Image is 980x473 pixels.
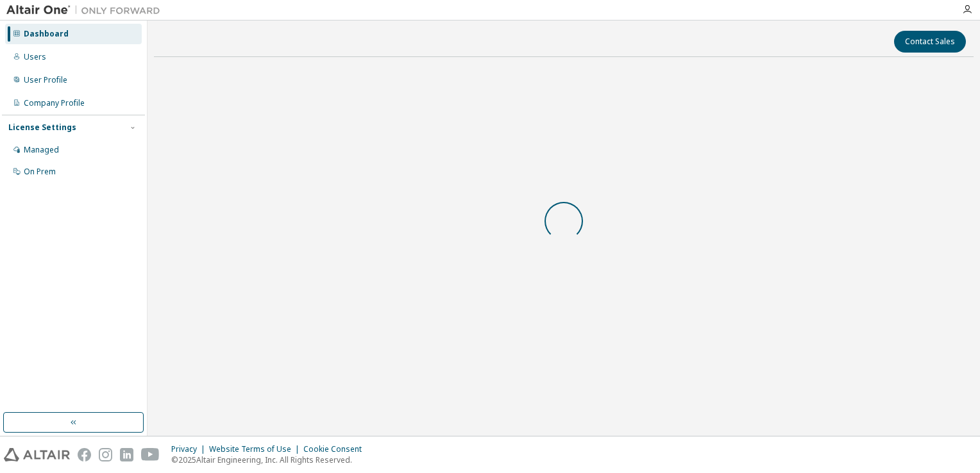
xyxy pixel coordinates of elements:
div: Website Terms of Use [209,444,303,454]
div: Managed [24,145,59,155]
div: Dashboard [24,29,69,39]
div: Privacy [171,444,209,454]
div: Company Profile [24,98,85,108]
img: youtube.svg [141,448,160,461]
div: Users [24,52,46,62]
img: Altair One [6,4,167,17]
p: © 2025 Altair Engineering, Inc. All Rights Reserved. [171,454,369,465]
img: altair_logo.svg [4,448,70,461]
button: Contact Sales [894,31,966,53]
div: License Settings [8,122,76,133]
div: Cookie Consent [303,444,369,454]
div: On Prem [24,167,56,177]
div: User Profile [24,75,67,85]
img: instagram.svg [99,448,112,461]
img: linkedin.svg [120,448,133,461]
img: facebook.svg [78,448,91,461]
